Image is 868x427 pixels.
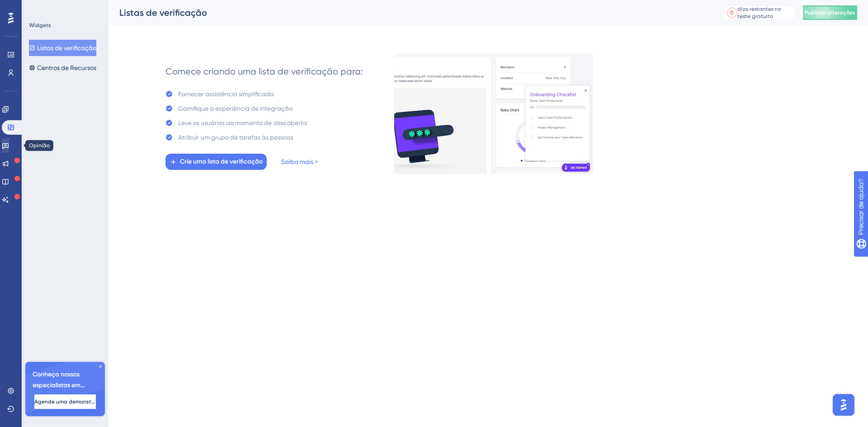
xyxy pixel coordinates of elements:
[29,60,96,76] button: Centros de Recursos
[281,156,318,167] a: Saiba mais >
[803,5,857,20] button: Publicar alterações
[737,6,781,19] font: dias restantes no teste gratuito
[37,44,96,52] font: Listas de verificação
[730,9,734,16] font: 0
[34,399,107,405] font: Agende uma demonstração
[178,119,307,127] font: Leve os usuários ao momento de descoberta
[29,40,96,56] button: Listas de verificação
[805,9,855,16] font: Publicar alterações
[34,394,96,409] button: Agende uma demonstração
[119,7,207,18] font: Listas de verificação
[178,134,293,141] font: Atribuir um grupo de tarefas às pessoas
[281,158,318,165] font: Saiba mais >
[165,154,267,170] button: Crie uma lista de verificação
[33,371,85,400] font: Conheça nossos especialistas em integração 🎧
[180,158,263,165] font: Crie uma lista de verificação
[830,391,857,418] iframe: Iniciador do Assistente de IA do UserGuiding
[178,105,292,112] font: Gamifique a experiência de integração
[29,22,51,28] font: Widgets
[394,54,594,174] img: e28e67207451d1beac2d0b01ddd05b56.gif
[37,64,96,71] font: Centros de Recursos
[165,66,363,77] font: Comece criando uma lista de verificação para:
[21,4,78,11] font: Precisar de ajuda?
[178,90,274,98] font: Fornecer assistência simplificada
